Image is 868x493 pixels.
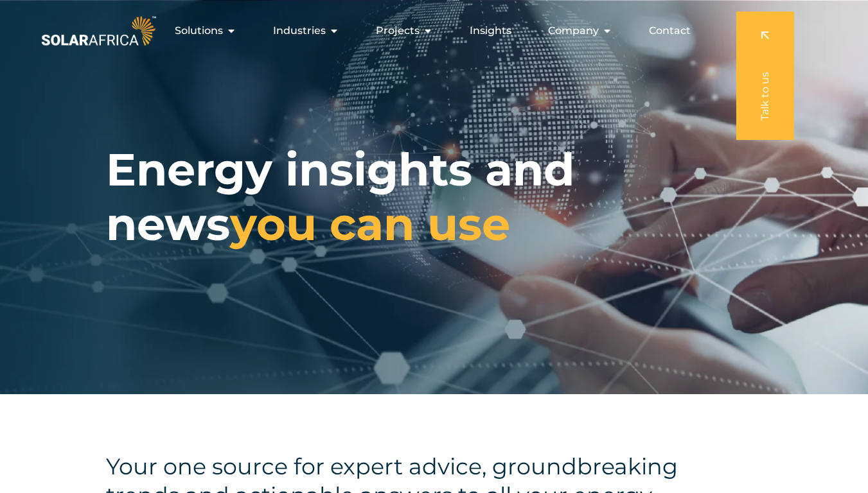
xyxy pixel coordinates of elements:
span: Solutions [175,23,223,39]
span: Projects [376,23,420,39]
span: you can use [230,196,510,252]
h1: Energy insights and news [106,143,716,252]
nav: Menu [159,18,701,44]
span: Industries [273,23,326,39]
a: Contact [649,23,691,39]
span: Company [548,23,599,39]
div: Menu Toggle [159,18,701,44]
a: Insights [470,23,511,39]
